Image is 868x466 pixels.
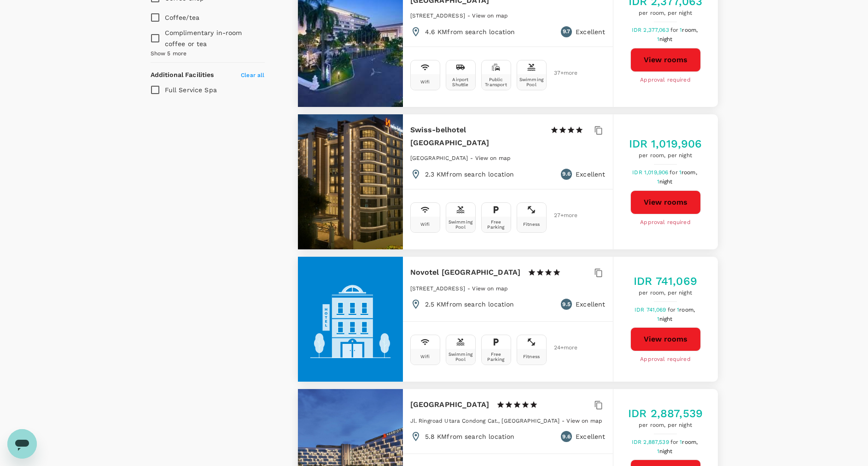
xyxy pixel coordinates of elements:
span: 1 [657,178,674,185]
p: 5.8 KM from search location [425,432,515,441]
span: IDR 1,019,906 [632,169,670,176]
h5: IDR 1,019,906 [629,136,702,151]
h5: IDR 2,887,539 [628,406,703,421]
span: for [670,439,680,445]
div: Fitness [523,354,540,359]
span: View on map [472,285,508,292]
span: 24 + more [554,345,568,351]
span: for [668,307,677,313]
span: per room, per night [634,289,697,298]
p: Excellent [576,300,605,309]
div: Swimming Pool [448,219,473,230]
span: per room, per night [629,9,703,18]
span: [GEOGRAPHIC_DATA] [410,155,468,161]
span: [STREET_ADDRESS] [410,12,465,19]
a: View on map [472,12,508,19]
button: View rooms [630,190,701,214]
span: IDR 2,887,539 [632,439,670,445]
div: Free Parking [484,219,509,230]
span: room, [679,307,695,313]
span: 9.6 [562,170,570,179]
div: Fitness [523,222,540,227]
div: Free Parking [484,352,509,362]
p: 2.3 KM from search location [425,170,514,179]
span: 1 [679,169,699,176]
p: Excellent [576,170,605,179]
span: - [470,155,475,161]
a: View on map [566,417,602,424]
span: night [659,36,673,42]
span: 9.5 [562,300,570,309]
span: 9.7 [563,27,570,36]
span: room, [682,27,698,33]
span: Coffee/tea [165,14,200,21]
p: 2.5 KM from search location [425,300,514,309]
span: 1 [657,36,674,42]
a: View on map [472,284,508,292]
div: Wifi [420,222,430,227]
span: 9.6 [562,432,570,442]
span: IDR 2,377,063 [632,27,670,33]
h6: Additional Facilities [151,70,214,80]
p: Excellent [576,432,605,441]
p: 4.6 KM from search location [425,27,515,36]
div: Wifi [420,79,430,84]
span: Jl. Ringroad Utara Condong Cat., [GEOGRAPHIC_DATA] [410,418,560,424]
span: 1 [657,316,674,322]
span: - [467,285,472,292]
button: View rooms [630,327,701,351]
span: Clear all [241,72,264,78]
span: Show 5 more [151,49,187,59]
span: night [659,316,673,322]
span: - [562,418,566,424]
span: for [670,169,679,176]
span: Full Service Spa [165,86,217,94]
span: per room, per night [629,151,702,160]
span: View on map [566,418,602,424]
div: Swimming Pool [519,77,544,87]
span: night [659,178,673,185]
div: Public Transport [484,77,509,87]
span: 1 [680,439,699,445]
h6: Swiss-belhotel [GEOGRAPHIC_DATA] [410,124,543,149]
h6: Novotel [GEOGRAPHIC_DATA] [410,266,521,279]
span: night [659,448,673,454]
button: View rooms [630,48,701,72]
iframe: Button to launch messaging window [7,429,37,459]
span: 1 [657,448,674,454]
span: room, [682,169,697,176]
span: room, [682,439,698,445]
a: View on map [475,154,511,161]
span: Approval required [640,218,691,227]
h5: IDR 741,069 [634,274,697,289]
h6: [GEOGRAPHIC_DATA] [410,398,489,411]
p: Excellent [576,27,605,36]
span: per room, per night [628,421,703,430]
span: 27 + more [554,212,568,218]
div: Airport Shuttle [448,77,473,87]
span: Approval required [640,76,691,85]
span: 1 [680,27,699,33]
span: 1 [677,307,696,313]
span: - [467,12,472,19]
span: Approval required [640,355,691,364]
span: 37 + more [554,70,568,76]
div: Wifi [420,354,430,359]
span: for [670,27,680,33]
span: Complimentary in-room coffee or tea [165,29,242,47]
span: IDR 741,069 [635,307,668,313]
div: Swimming Pool [448,352,473,362]
span: [STREET_ADDRESS] [410,285,465,292]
